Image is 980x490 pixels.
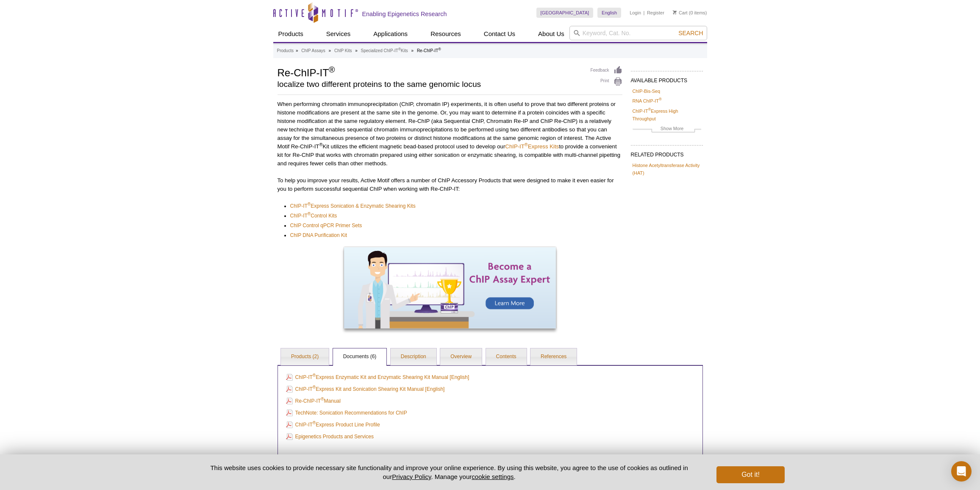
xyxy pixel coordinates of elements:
li: | [644,8,645,18]
p: To help you improve your results, Active Motif offers a number of ChIP Accessory Products that we... [278,176,622,193]
a: English [597,8,621,18]
sup: ® [308,202,311,206]
a: Histone Acetyltransferase Activity (HAT) [633,161,701,177]
sup: ® [308,212,311,216]
a: Resources [425,26,466,42]
sup: ® [438,47,441,51]
a: TechNote: Sonication Recommendations for ChIP [286,408,407,418]
div: Open Intercom Messenger [951,461,972,482]
h2: RELATED PRODUCTS [631,145,703,160]
a: ChIP DNA Purification Kit [290,231,347,239]
a: Epigenetics Products and Services [286,432,374,441]
sup: ® [329,65,335,74]
li: » [296,48,298,53]
a: Applications [368,26,413,42]
a: About Us [533,26,569,42]
a: Cart [673,10,688,16]
a: Overview [440,348,482,365]
input: Keyword, Cat. No. [569,26,707,40]
button: Got it! [716,466,784,483]
p: This website uses cookies to provide necessary site functionality and improve your online experie... [196,463,703,481]
sup: ® [398,47,401,51]
a: ChIP-IT®Express Kits [505,143,559,150]
a: Description [391,348,436,365]
a: Specialized ChIP-IT®Kits [361,47,408,55]
a: RNA ChIP-IT® [633,97,662,105]
button: cookie settings [472,473,514,480]
a: Products (2) [281,348,329,365]
a: ChIP Assays [301,47,325,55]
a: Register [647,10,664,16]
a: Re-ChIP-IT®Manual [286,396,341,406]
a: Print [591,77,622,86]
h1: Re-ChIP-IT [278,66,582,78]
sup: ® [321,397,324,401]
a: ChIP-IT®Express High Throughput [633,107,701,122]
h2: Enabling Epigenetics Research [362,10,447,18]
a: Products [277,47,294,55]
a: Contents [486,348,527,365]
a: Products [273,26,308,42]
a: Services [321,26,356,42]
sup: ® [648,107,651,111]
a: Privacy Policy [392,473,431,480]
a: Contact Us [479,26,520,42]
a: References [530,348,577,365]
sup: ® [659,97,662,102]
a: ChIP-IT®Control Kits [290,212,337,220]
a: ChIP-Bis-Seq [633,87,660,95]
a: ChIP Control qPCR Primer Sets [290,221,362,230]
li: » [411,48,414,53]
h2: AVAILABLE PRODUCTS [631,71,703,86]
span: Search [678,30,703,36]
button: Search [676,29,705,37]
p: When performing chromatin immunoprecipitation (ChIP, chromatin IP) experiments, it is often usefu... [278,100,622,168]
sup: ® [319,142,322,147]
a: ChIP-IT®Express Product Line Profile [286,420,380,429]
a: Show More [633,125,701,134]
img: Your Cart [673,10,677,14]
a: Feedback [591,66,622,75]
sup: ® [313,385,316,390]
li: Re-ChIP-IT [417,48,441,53]
li: (0 items) [673,8,707,18]
a: Documents (6) [333,348,387,365]
li: » [329,48,331,53]
a: ChIP-IT®Express Kit and Sonication Shearing Kit Manual [English] [286,384,445,394]
li: » [355,48,358,53]
a: ChIP Kits [334,47,352,55]
a: ChIP-IT®Express Enzymatic Kit and Enzymatic Shearing Kit Manual [English] [286,373,469,382]
sup: ® [525,142,528,147]
sup: ® [313,373,316,378]
img: Become a ChIP Assay Expert [344,247,556,329]
a: Login [630,10,641,16]
sup: ® [313,420,316,425]
a: ChIP-IT®Express Sonication & Enzymatic Shearing Kits [290,202,416,210]
h2: localize two different proteins to the same genomic locus [278,81,582,88]
a: [GEOGRAPHIC_DATA] [536,8,594,18]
